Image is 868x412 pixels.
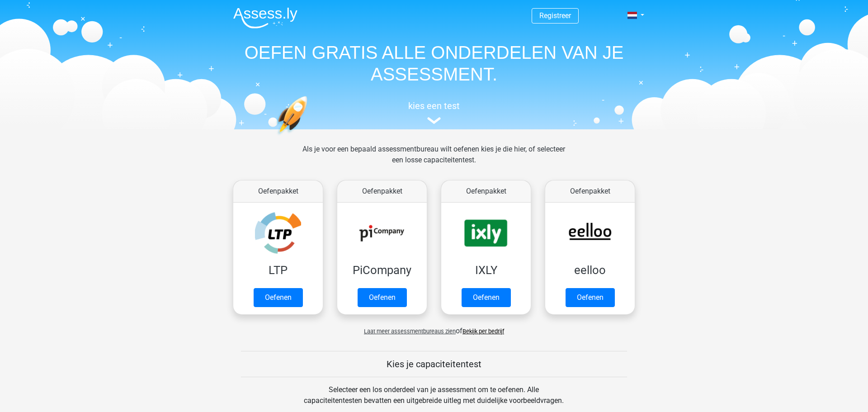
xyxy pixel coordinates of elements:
[295,144,572,176] div: Als je voor een bepaald assessmentbureau wilt oefenen kies je die hier, of selecteer een losse ca...
[226,100,642,124] a: kies een test
[226,100,642,111] h5: kies een test
[364,328,456,335] span: Laat meer assessmentbureaus zien
[254,288,303,307] a: Oefenen
[462,328,504,335] a: Bekijk per bedrijf
[539,11,571,20] a: Registreer
[226,42,642,85] h1: OEFEN GRATIS ALLE ONDERDELEN VAN JE ASSESSMENT.
[233,7,297,28] img: Assessly
[462,288,511,307] a: Oefenen
[566,288,615,307] a: Oefenen
[226,318,642,336] div: of
[427,117,441,124] img: assessment
[241,359,627,369] h5: Kies je capaciteitentest
[358,288,407,307] a: Oefenen
[276,96,342,178] img: oefenen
